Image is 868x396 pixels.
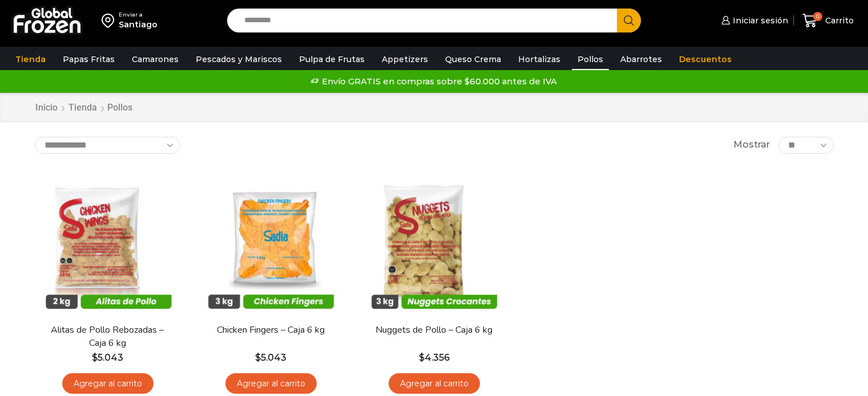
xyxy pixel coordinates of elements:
img: address-field-icon.svg [102,11,119,30]
a: Inicio [35,101,58,115]
div: Santiago [119,19,158,30]
span: Iniciar sesión [730,15,788,26]
a: Hortalizas [512,48,566,70]
bdi: 5.043 [92,352,123,363]
a: Nuggets de Pollo – Caja 6 kg [368,324,499,337]
a: Agregar al carrito: “Nuggets de Pollo - Caja 6 kg” [389,373,480,394]
a: Iniciar sesión [718,9,788,32]
span: $ [92,352,98,363]
span: Mostrar [733,138,770,152]
button: Search button [617,9,641,32]
a: Chicken Fingers – Caja 6 kg [205,324,336,337]
select: Pedido de la tienda [35,137,180,154]
bdi: 4.356 [419,352,450,363]
div: Enviar a [119,11,158,19]
a: Queso Crema [439,48,507,70]
span: 0 [813,12,822,21]
a: Agregar al carrito: “Alitas de Pollo Rebozadas - Caja 6 kg” [62,373,154,394]
a: Pollos [572,48,609,70]
h1: Pollos [107,102,132,113]
a: Pulpa de Frutas [293,48,370,70]
a: Appetizers [376,48,434,70]
a: 0 Carrito [800,7,857,34]
span: $ [255,352,261,363]
a: Papas Fritas [57,48,120,70]
a: Descuentos [673,48,737,70]
a: Tienda [68,101,98,115]
a: Agregar al carrito: “Chicken Fingers - Caja 6 kg” [225,373,317,394]
a: Camarones [126,48,184,70]
a: Abarrotes [615,48,668,70]
a: Alitas de Pollo Rebozadas – Caja 6 kg [42,324,173,350]
span: $ [419,352,425,363]
a: Tienda [10,48,51,70]
span: Carrito [822,15,854,26]
bdi: 5.043 [255,352,286,363]
nav: Breadcrumb [35,101,132,115]
a: Pescados y Mariscos [190,48,288,70]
